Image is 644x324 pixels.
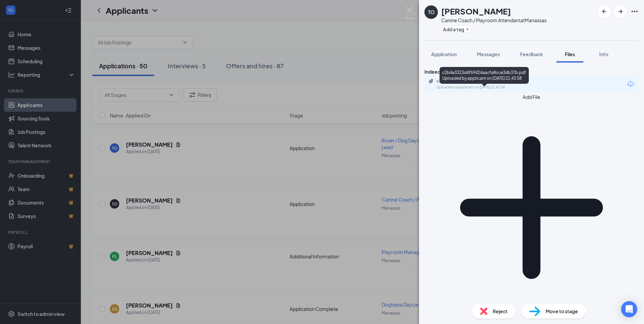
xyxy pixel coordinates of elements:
[626,80,635,88] svg: Download
[437,85,538,90] div: Uploaded by applicant on [DATE] 21:43:58
[428,9,434,15] div: TO
[441,17,547,24] div: Canine Coach / Playroom Attendant at Manassas
[424,68,639,75] div: Indeed Resume
[546,308,578,315] span: Move to stage
[428,78,434,84] svg: Paperclip
[441,26,471,33] button: PlusAdd a tag
[565,51,575,57] span: Files
[424,93,639,315] button: Add FilePlus
[477,51,500,57] span: Messages
[614,5,626,17] button: ArrowRight
[520,51,543,57] span: Feedback
[600,7,608,15] svg: ArrowLeftNew
[437,78,531,84] div: c2b4e3323d4f59424aacfa8cce3db37b.pdf
[631,7,639,15] svg: Ellipses
[598,5,610,17] button: ArrowLeftNew
[431,51,457,57] span: Application
[465,27,470,31] svg: Plus
[599,51,608,57] span: Info
[428,78,538,90] a: Paperclipc2b4e3323d4f59424aacfa8cce3db37b.pdfUploaded by applicant on [DATE] 21:43:58
[616,7,624,15] svg: ArrowRight
[424,101,639,315] svg: Plus
[440,67,529,84] div: c2b4e3323d4f59424aacfa8cce3db37b.pdf Uploaded by applicant on [DATE] 21:43:58
[441,5,511,17] h1: [PERSON_NAME]
[621,301,637,317] div: Open Intercom Messenger
[493,308,508,315] span: Reject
